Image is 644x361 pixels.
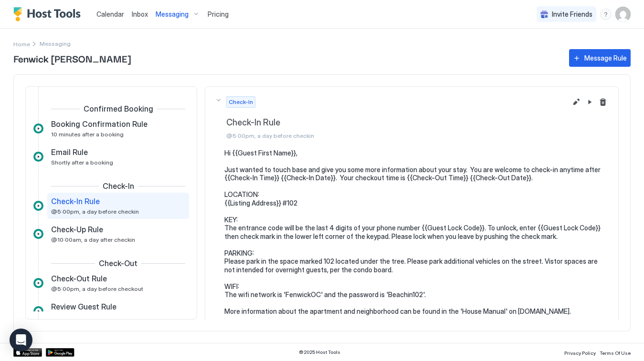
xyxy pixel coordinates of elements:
span: @5:00pm, a day before checkin [51,208,139,215]
a: Google Play Store [46,348,74,357]
div: Open Intercom Messenger [10,329,32,351]
span: Check-In [229,98,253,106]
span: @10:00am, a day after checkin [51,236,135,243]
span: Pricing [208,10,229,19]
div: Breadcrumb [13,39,30,49]
span: Breadcrumb [40,40,71,47]
button: Message Rule [569,49,631,67]
pre: Hi {{Guest First Name}}, Just wanted to touch base and give you some more information about your ... [224,149,609,349]
span: © 2025 Host Tools [299,349,340,355]
span: Inbox [132,10,148,18]
span: @5:00pm, a day before checkout [51,285,143,292]
span: @5:00pm, a day before checkin [226,132,567,139]
button: Check-InCheck-In Rule@5:00pm, a day before checkinEdit message rulePause Message RuleDelete messa... [205,87,618,149]
a: Host Tools Logo [13,7,85,21]
section: Check-InCheck-In Rule@5:00pm, a day before checkinEdit message rulePause Message RuleDelete messa... [205,149,618,359]
div: menu [600,9,612,20]
span: Calendar [96,10,124,18]
span: Check-In [103,181,134,191]
span: Home [13,41,30,48]
button: Delete message rule [597,96,609,108]
a: Home [13,39,30,49]
span: Email Rule [51,147,88,157]
button: Pause Message Rule [584,96,595,108]
span: 10 minutes after a booking [51,131,124,138]
span: Privacy Policy [564,350,596,356]
div: Message Rule [584,53,627,63]
span: Messaging [156,10,189,19]
a: App Store [13,348,42,357]
a: Calendar [96,9,124,19]
span: Confirmed Booking [84,104,153,113]
div: User profile [615,7,631,22]
span: Fenwick [PERSON_NAME] [13,51,560,65]
a: Terms Of Use [600,347,631,357]
span: Check-In Rule [51,196,100,206]
span: Review Guest Rule [51,302,116,311]
a: Inbox [132,9,148,19]
span: Check-Up Rule [51,225,103,234]
button: Edit message rule [570,96,582,108]
a: Privacy Policy [564,347,596,357]
span: Check-Out Rule [51,274,107,283]
span: Terms Of Use [600,350,631,356]
span: Check-In Rule [226,117,567,128]
span: Booking Confirmation Rule [51,119,148,129]
span: Invite Friends [552,10,592,19]
span: Shortly after a booking [51,159,113,166]
span: Check-Out [99,258,137,268]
